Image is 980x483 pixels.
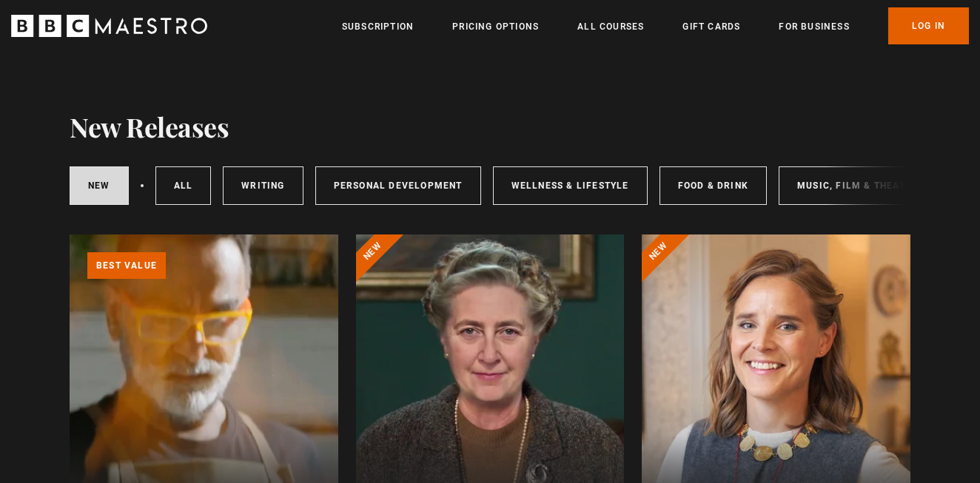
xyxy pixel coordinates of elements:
a: Gift Cards [682,19,740,34]
a: All [155,166,212,205]
a: New [70,166,129,205]
p: Best value [87,252,166,279]
a: Wellness & Lifestyle [493,166,648,205]
a: Log In [888,7,969,44]
a: Subscription [342,19,414,34]
h1: New Releases [70,111,229,142]
a: All Courses [577,19,644,34]
a: Music, Film & Theatre [779,166,936,205]
a: Personal Development [315,166,481,205]
a: Food & Drink [660,166,767,205]
nav: Primary [342,7,969,44]
svg: BBC Maestro [11,15,207,37]
a: Pricing Options [452,19,539,34]
a: Writing [223,166,303,205]
a: For business [779,19,849,34]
